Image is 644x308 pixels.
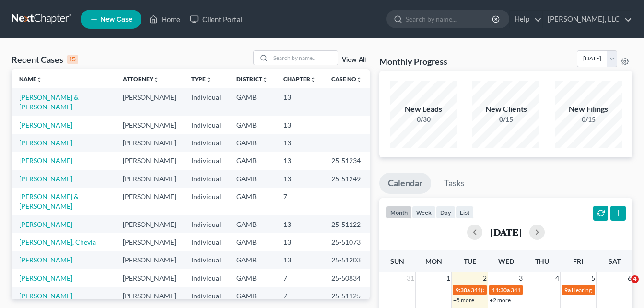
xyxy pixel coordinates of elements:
[406,272,415,284] span: 31
[276,116,324,134] td: 13
[184,188,229,215] td: Individual
[184,215,229,233] td: Individual
[229,251,276,269] td: GAMB
[471,286,563,294] span: 341(a) meeting for [PERSON_NAME]
[115,116,184,134] td: [PERSON_NAME]
[184,116,229,134] td: Individual
[324,170,370,188] td: 25-51249
[573,257,583,265] span: Fri
[19,93,79,111] a: [PERSON_NAME] & [PERSON_NAME]
[453,296,474,304] a: +5 more
[123,75,159,83] a: Attorneyunfold_more
[115,188,184,215] td: [PERSON_NAME]
[386,206,412,219] button: month
[144,11,185,28] a: Home
[490,296,511,304] a: +2 more
[276,233,324,251] td: 13
[425,257,442,265] span: Mon
[19,192,79,210] a: [PERSON_NAME] & [PERSON_NAME]
[445,272,451,284] span: 1
[19,220,72,228] a: [PERSON_NAME]
[184,170,229,188] td: Individual
[283,75,316,83] a: Chapterunfold_more
[270,51,338,65] input: Search by name...
[184,233,229,251] td: Individual
[564,286,571,294] span: 9a
[115,134,184,152] td: [PERSON_NAME]
[406,10,493,28] input: Search by name...
[115,88,184,116] td: [PERSON_NAME]
[36,77,42,83] i: unfold_more
[229,170,276,188] td: GAMB
[324,269,370,287] td: 25-50834
[555,115,622,124] div: 0/15
[456,206,474,219] button: list
[412,206,436,219] button: week
[379,56,447,67] h3: Monthly Progress
[184,251,229,269] td: Individual
[609,257,621,265] span: Sat
[631,275,639,283] span: 4
[464,257,476,265] span: Tue
[490,227,522,237] h2: [DATE]
[184,152,229,170] td: Individual
[518,272,524,284] span: 3
[472,104,539,115] div: New Clients
[236,75,268,83] a: Districtunfold_more
[206,77,211,83] i: unfold_more
[472,115,539,124] div: 0/15
[390,104,457,115] div: New Leads
[184,269,229,287] td: Individual
[492,286,510,294] span: 11:30a
[276,269,324,287] td: 7
[115,170,184,188] td: [PERSON_NAME]
[456,286,470,294] span: 9:30a
[115,233,184,251] td: [PERSON_NAME]
[100,16,132,23] span: New Case
[153,77,159,83] i: unfold_more
[276,88,324,116] td: 13
[229,152,276,170] td: GAMB
[510,11,542,28] a: Help
[543,11,632,28] a: [PERSON_NAME], LLC
[229,269,276,287] td: GAMB
[229,88,276,116] td: GAMB
[115,269,184,287] td: [PERSON_NAME]
[19,156,72,165] a: [PERSON_NAME]
[554,272,560,284] span: 4
[435,173,473,194] a: Tasks
[229,134,276,152] td: GAMB
[229,188,276,215] td: GAMB
[511,286,603,294] span: 341(a) meeting for [PERSON_NAME]
[276,188,324,215] td: 7
[12,54,78,65] div: Recent Cases
[184,134,229,152] td: Individual
[276,215,324,233] td: 13
[276,134,324,152] td: 13
[67,55,78,64] div: 15
[229,233,276,251] td: GAMB
[627,272,632,284] span: 6
[19,139,72,147] a: [PERSON_NAME]
[436,206,456,219] button: day
[262,77,268,83] i: unfold_more
[229,116,276,134] td: GAMB
[324,251,370,269] td: 25-51203
[19,274,72,282] a: [PERSON_NAME]
[276,152,324,170] td: 13
[191,75,211,83] a: Typeunfold_more
[498,257,514,265] span: Wed
[379,173,431,194] a: Calendar
[324,233,370,251] td: 25-51073
[115,215,184,233] td: [PERSON_NAME]
[276,170,324,188] td: 13
[310,77,316,83] i: unfold_more
[324,215,370,233] td: 25-51122
[390,257,404,265] span: Sun
[356,77,362,83] i: unfold_more
[19,238,96,246] a: [PERSON_NAME], Chevla
[555,104,622,115] div: New Filings
[342,57,366,63] a: View All
[482,272,488,284] span: 2
[331,75,362,83] a: Case Nounfold_more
